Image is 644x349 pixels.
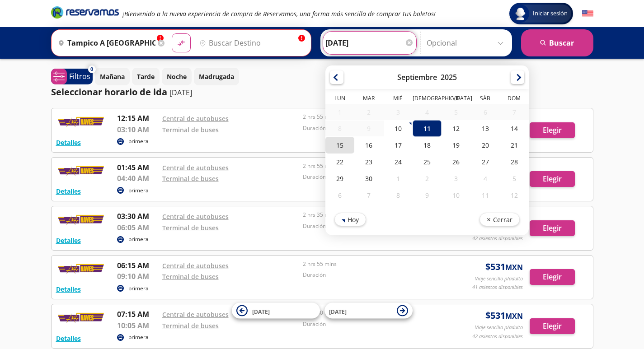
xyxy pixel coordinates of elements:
p: 10:05 AM [117,320,158,331]
p: Duración [303,124,439,132]
span: 0 [90,65,93,73]
button: Cerrar [479,213,519,226]
button: Buscar [521,29,593,56]
p: Tarde [137,72,155,81]
div: 05-Oct-25 [499,170,528,187]
div: 06-Sep-25 [470,104,499,120]
img: RESERVAMOS [56,309,106,327]
input: Buscar Origen [54,32,155,54]
p: Viaje sencillo p/adulto [475,324,523,331]
p: Noche [167,72,187,81]
button: English [582,8,593,19]
div: 23-Sep-25 [354,154,383,170]
div: 20-Sep-25 [470,137,499,154]
th: Miércoles [383,94,412,104]
button: Detalles [56,236,81,245]
button: Detalles [56,334,81,343]
p: 12:15 AM [117,113,158,124]
div: 25-Sep-25 [412,154,441,170]
th: Martes [354,94,383,104]
p: primera [128,333,149,341]
div: 29-Sep-25 [325,170,354,187]
p: primera [128,235,149,243]
div: 11-Sep-25 [412,120,441,137]
div: 11-Oct-25 [470,187,499,204]
img: RESERVAMOS [56,162,106,180]
a: Central de autobuses [162,261,229,270]
button: [DATE] [324,303,413,319]
p: 2 hrs 35 mins [303,211,439,219]
p: Viaje sencillo p/adulto [475,275,523,283]
button: [DATE] [232,303,320,319]
div: 17-Sep-25 [383,137,412,154]
button: Mañana [95,68,130,85]
a: Central de autobuses [162,163,229,172]
p: primera [128,284,149,293]
div: 14-Sep-25 [499,120,528,137]
p: 04:40 AM [117,173,158,184]
div: 03-Sep-25 [383,104,412,120]
div: 09-Sep-25 [354,121,383,136]
p: 06:05 AM [117,222,158,233]
a: Central de autobuses [162,114,229,123]
div: 07-Oct-25 [354,187,383,204]
p: 07:15 AM [117,309,158,320]
button: Madrugada [194,68,239,85]
small: MXN [505,311,523,321]
div: 01-Oct-25 [383,170,412,187]
div: 19-Sep-25 [442,137,470,154]
button: Noche [162,68,192,85]
div: 27-Sep-25 [470,154,499,170]
div: 15-Sep-25 [325,137,354,154]
img: RESERVAMOS [56,260,106,278]
span: $ 531 [485,309,523,322]
a: Central de autobuses [162,310,229,319]
div: 26-Sep-25 [442,154,470,170]
input: Opcional [427,32,508,54]
div: 16-Sep-25 [354,137,383,154]
p: Duración [303,173,439,181]
th: Lunes [325,94,354,104]
p: Filtros [69,71,90,82]
div: 22-Sep-25 [325,154,354,170]
div: 30-Sep-25 [354,170,383,187]
div: 10-Oct-25 [442,187,470,204]
div: 07-Sep-25 [499,104,528,120]
a: Brand Logo [51,5,119,22]
p: 09:10 AM [117,271,158,282]
p: Seleccionar horario de ida [51,85,167,99]
div: 01-Sep-25 [325,104,354,120]
p: Duración [303,320,439,328]
p: Duración [303,222,439,230]
span: $ 531 [485,260,523,274]
th: Sábado [470,94,499,104]
div: 04-Oct-25 [470,170,499,187]
div: 12-Oct-25 [499,187,528,204]
div: 03-Oct-25 [442,170,470,187]
a: Central de autobuses [162,212,229,221]
div: 02-Sep-25 [354,104,383,120]
img: RESERVAMOS [56,211,106,229]
div: 08-Oct-25 [383,187,412,204]
div: 12-Sep-25 [442,120,470,137]
div: 05-Sep-25 [442,104,470,120]
p: 42 asientos disponibles [472,235,523,242]
a: Terminal de buses [162,321,219,330]
p: primera [128,137,149,145]
span: Iniciar sesión [529,9,571,18]
p: 42 asientos disponibles [472,333,523,340]
button: Elegir [530,122,575,138]
div: 04-Sep-25 [412,104,441,120]
button: Detalles [56,186,81,196]
div: 18-Sep-25 [412,137,441,154]
p: Duración [303,271,439,279]
button: Elegir [530,269,575,285]
div: 21-Sep-25 [499,137,528,154]
div: 08-Sep-25 [325,121,354,136]
div: 24-Sep-25 [383,154,412,170]
span: [DATE] [329,307,347,315]
p: primera [128,186,149,195]
p: 06:15 AM [117,260,158,271]
div: 28-Sep-25 [499,154,528,170]
p: 41 asientos disponibles [472,284,523,291]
